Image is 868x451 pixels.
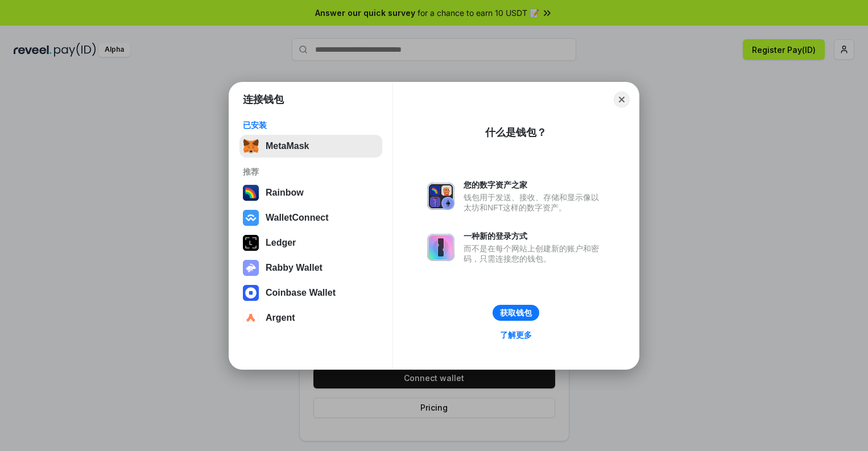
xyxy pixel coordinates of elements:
img: svg+xml,%3Csvg%20fill%3D%22none%22%20height%3D%2233%22%20viewBox%3D%220%200%2035%2033%22%20width%... [243,138,259,154]
div: Argent [266,313,295,323]
button: Coinbase Wallet [239,282,382,304]
div: WalletConnect [266,213,329,223]
div: 获取钱包 [500,308,532,318]
button: Argent [239,307,382,329]
div: 了解更多 [500,330,532,340]
div: MetaMask [266,141,309,151]
div: 什么是钱包？ [485,126,547,139]
h1: 连接钱包 [243,93,284,106]
img: svg+xml,%3Csvg%20xmlns%3D%22http%3A%2F%2Fwww.w3.org%2F2000%2Fsvg%22%20width%3D%2228%22%20height%3... [243,235,259,251]
div: Coinbase Wallet [266,288,336,298]
div: 一种新的登录方式 [464,231,605,241]
a: 了解更多 [493,328,539,342]
img: svg+xml,%3Csvg%20width%3D%2228%22%20height%3D%2228%22%20viewBox%3D%220%200%2028%2028%22%20fill%3D... [243,310,259,326]
div: 钱包用于发送、接收、存储和显示像以太坊和NFT这样的数字资产。 [464,192,605,213]
img: svg+xml,%3Csvg%20xmlns%3D%22http%3A%2F%2Fwww.w3.org%2F2000%2Fsvg%22%20fill%3D%22none%22%20viewBox... [243,260,259,276]
div: 而不是在每个网站上创建新的账户和密码，只需连接您的钱包。 [464,243,605,264]
button: MetaMask [239,135,382,158]
div: 您的数字资产之家 [464,180,605,190]
div: Rabby Wallet [266,263,323,273]
button: 获取钱包 [493,305,539,321]
div: Ledger [266,238,296,248]
img: svg+xml,%3Csvg%20xmlns%3D%22http%3A%2F%2Fwww.w3.org%2F2000%2Fsvg%22%20fill%3D%22none%22%20viewBox... [427,183,454,210]
button: WalletConnect [239,206,382,229]
img: svg+xml,%3Csvg%20width%3D%2228%22%20height%3D%2228%22%20viewBox%3D%220%200%2028%2028%22%20fill%3D... [243,285,259,301]
div: 已安装 [243,120,379,130]
div: 推荐 [243,167,379,177]
button: Rainbow [239,181,382,204]
button: Ledger [239,231,382,254]
img: svg+xml,%3Csvg%20xmlns%3D%22http%3A%2F%2Fwww.w3.org%2F2000%2Fsvg%22%20fill%3D%22none%22%20viewBox... [427,234,454,261]
img: svg+xml,%3Csvg%20width%3D%2228%22%20height%3D%2228%22%20viewBox%3D%220%200%2028%2028%22%20fill%3D... [243,210,259,226]
button: Rabby Wallet [239,256,382,279]
div: Rainbow [266,188,304,198]
img: svg+xml,%3Csvg%20width%3D%22120%22%20height%3D%22120%22%20viewBox%3D%220%200%20120%20120%22%20fil... [243,185,259,201]
button: Close [614,92,630,107]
